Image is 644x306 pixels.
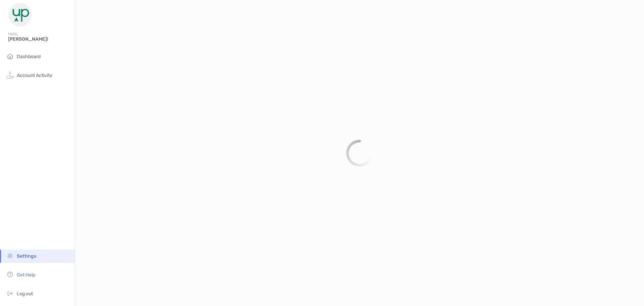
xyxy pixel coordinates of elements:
img: Zoe Logo [8,3,32,27]
span: Account Activity [17,73,52,78]
span: Get Help [17,272,35,278]
img: activity icon [6,71,14,79]
img: settings icon [6,252,14,260]
img: get-help icon [6,270,14,278]
img: household icon [6,52,14,60]
span: Settings [17,253,36,259]
span: [PERSON_NAME]! [8,36,71,42]
span: Dashboard [17,54,41,59]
